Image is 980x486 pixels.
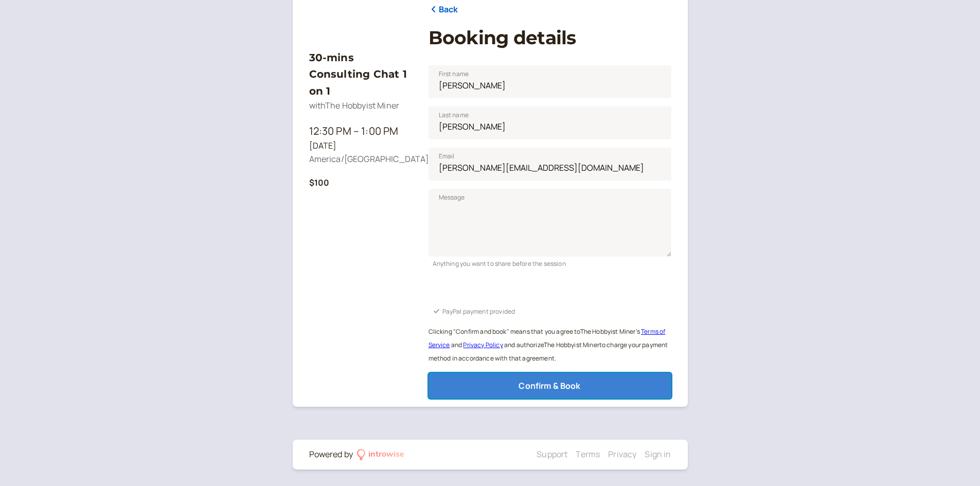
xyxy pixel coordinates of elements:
input: Email [429,148,671,181]
a: introwise [357,448,405,461]
h1: Booking details [429,27,671,49]
input: Last name [429,106,671,139]
a: Sign in [645,448,671,460]
input: First name [429,65,671,98]
span: Email [439,151,455,161]
div: Anything you want to share before the session [429,257,671,268]
a: Support [537,448,567,460]
div: 12:30 PM – 1:00 PM [309,123,412,139]
span: Last name [439,110,469,120]
div: introwise [368,448,404,461]
span: Confirm & Book [519,380,580,391]
span: with The Hobbyist Miner [309,100,400,111]
h3: 30-mins Consulting Chat 1 on 1 [309,49,412,99]
a: Privacy [608,448,636,460]
a: Back [429,3,458,16]
button: Confirm & Book [429,373,671,399]
b: $100 [309,177,330,188]
span: Message [439,192,465,203]
div: America/[GEOGRAPHIC_DATA] [309,153,412,166]
small: Clicking "Confirm and book" means that you agree to The Hobbyist Miner ' s and and authorize The ... [429,327,668,363]
div: [DATE] [309,139,412,153]
a: Privacy Policy [463,340,503,349]
span: PayPal payment provided [442,307,515,316]
textarea: Message [429,189,671,257]
a: Terms [576,448,600,460]
div: Powered by [309,448,353,461]
span: First name [439,69,469,79]
iframe: PayPal [429,277,671,300]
